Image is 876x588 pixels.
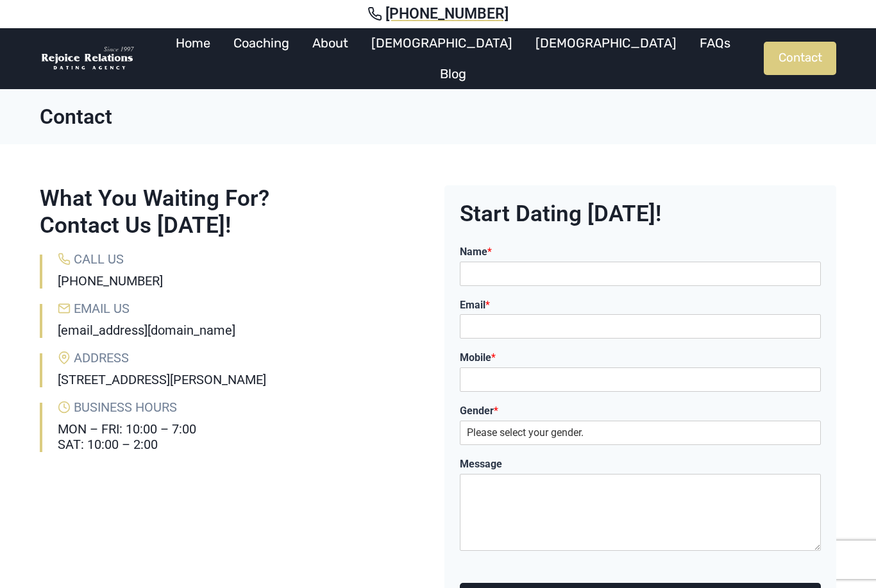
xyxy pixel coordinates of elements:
label: Name [460,246,821,259]
a: FAQs [688,28,742,58]
a: [DEMOGRAPHIC_DATA] [360,28,524,58]
h1: Contact [40,105,836,129]
span: [PHONE_NUMBER] [385,5,509,23]
a: Blog [428,58,478,89]
a: About [301,28,360,58]
span: Address [74,350,129,365]
h2: What You Waiting For? Contact Us [DATE]! [40,185,432,239]
h6: [STREET_ADDRESS][PERSON_NAME] [58,372,432,387]
label: Gender [460,405,821,418]
label: Mobile [460,351,821,365]
span: Email Us [74,301,130,316]
a: Home [164,28,222,58]
img: Rejoice Relations [40,46,136,72]
h2: Start Dating [DATE]! [460,201,821,228]
a: [PHONE_NUMBER] [58,273,163,289]
label: Email [460,299,821,312]
a: [EMAIL_ADDRESS][DOMAIN_NAME] [58,323,235,338]
label: Message [460,458,821,471]
span: Call Us [74,251,124,267]
a: [DEMOGRAPHIC_DATA] [524,28,688,58]
a: Coaching [222,28,301,58]
span: Business Hours [74,399,177,415]
a: [PHONE_NUMBER] [15,5,861,23]
h6: MON – FRI: 10:00 – 7:00 SAT: 10:00 – 2:00 [58,421,432,452]
input: Mobile [460,367,821,392]
nav: Primary Navigation [142,28,764,89]
a: Contact [764,42,836,75]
